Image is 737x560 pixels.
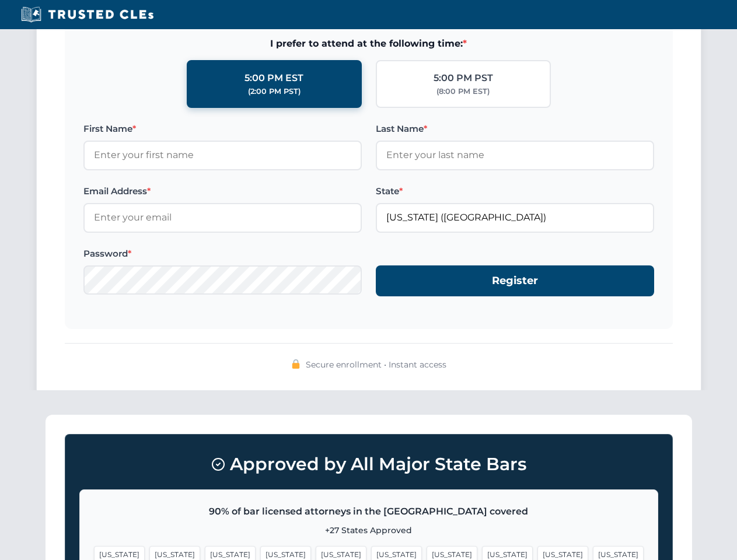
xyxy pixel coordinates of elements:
[83,203,362,232] input: Enter your email
[18,6,157,23] img: Trusted CLEs
[83,36,654,51] span: I prefer to attend at the following time:
[376,184,654,198] label: State
[306,358,446,371] span: Secure enrollment • Instant access
[94,504,644,519] p: 90% of bar licensed attorneys in the [GEOGRAPHIC_DATA] covered
[376,141,654,170] input: Enter your last name
[83,122,362,136] label: First Name
[291,359,301,369] img: 🔒
[248,86,301,97] div: (2:00 PM PST)
[376,203,654,232] input: Florida (FL)
[79,449,658,480] h3: Approved by All Major State Bars
[436,86,490,97] div: (8:00 PM EST)
[376,265,654,296] button: Register
[83,141,362,170] input: Enter your first name
[244,71,303,86] div: 5:00 PM EST
[376,122,654,136] label: Last Name
[83,184,362,198] label: Email Address
[83,247,362,261] label: Password
[434,71,493,86] div: 5:00 PM PST
[94,524,644,537] p: +27 States Approved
